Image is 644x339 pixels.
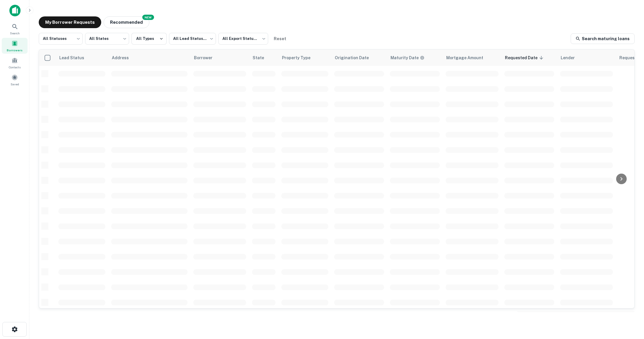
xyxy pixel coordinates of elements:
[194,54,220,61] span: Borrower
[391,55,425,61] div: Maturity dates displayed may be estimated. Please contact the lender for the most accurate maturi...
[131,33,167,45] button: All Types
[59,54,92,61] span: Lead Status
[39,31,83,46] div: All Statuses
[391,55,419,61] h6: Maturity Date
[505,54,545,61] span: Requested Date
[169,31,216,46] div: All Lead Statuses
[253,54,272,61] span: State
[2,21,28,37] a: Search
[2,38,28,54] a: Borrowers
[7,48,23,52] span: Borrowers
[331,50,387,66] th: Origination Date
[501,50,557,66] th: Requested Date
[39,16,101,28] button: My Borrower Requests
[2,72,28,88] a: Saved
[85,31,129,46] div: All States
[561,54,582,61] span: Lender
[104,16,149,28] button: Recommended
[218,31,268,46] div: All Export Statuses
[10,31,20,35] span: Search
[387,50,443,66] th: Maturity dates displayed may be estimated. Please contact the lender for the most accurate maturi...
[271,33,289,45] button: Reset
[615,292,644,320] iframe: Chat Widget
[190,50,249,66] th: Borrower
[112,54,136,61] span: Address
[571,33,635,44] a: Search maturing loans
[142,15,154,20] div: NEW
[249,50,278,66] th: State
[335,54,376,61] span: Origination Date
[391,55,432,61] span: Maturity dates displayed may be estimated. Please contact the lender for the most accurate maturi...
[108,50,190,66] th: Address
[278,50,331,66] th: Property Type
[282,54,318,61] span: Property Type
[9,5,21,16] img: capitalize-icon.png
[443,50,501,66] th: Mortgage Amount
[2,55,28,71] a: Contacts
[9,65,21,70] span: Contacts
[11,82,19,87] span: Saved
[557,50,616,66] th: Lender
[446,54,491,61] span: Mortgage Amount
[55,50,108,66] th: Lead Status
